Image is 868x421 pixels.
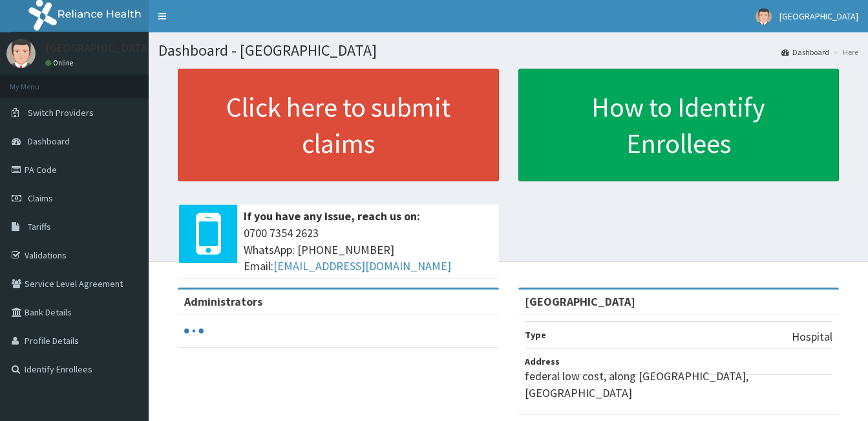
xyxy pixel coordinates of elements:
[273,258,451,273] a: [EMAIL_ADDRESS][DOMAIN_NAME]
[781,47,829,58] a: Dashboard
[525,356,560,367] b: Address
[244,209,420,223] b: If you have any issue, reach us on:
[28,135,70,147] span: Dashboard
[525,294,635,309] strong: [GEOGRAPHIC_DATA]
[518,69,840,181] a: How to Identify Enrollees
[779,10,858,22] span: [GEOGRAPHIC_DATA]
[28,192,53,204] span: Claims
[525,368,833,401] p: federal low cost, along [GEOGRAPHIC_DATA], [GEOGRAPHIC_DATA]
[831,47,858,58] li: Here
[756,8,772,25] img: User Image
[6,39,36,68] img: User Image
[525,329,546,341] b: Type
[158,42,858,59] h1: Dashboard - [GEOGRAPHIC_DATA]
[184,294,262,309] b: Administrators
[244,225,492,275] span: 0700 7354 2623 WhatsApp: [PHONE_NUMBER] Email:
[792,328,832,345] p: Hospital
[184,321,204,341] svg: audio-loading
[178,69,499,181] a: Click here to submit claims
[45,58,76,67] a: Online
[28,221,51,233] span: Tariffs
[28,107,94,119] span: Switch Providers
[45,42,152,54] p: [GEOGRAPHIC_DATA]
